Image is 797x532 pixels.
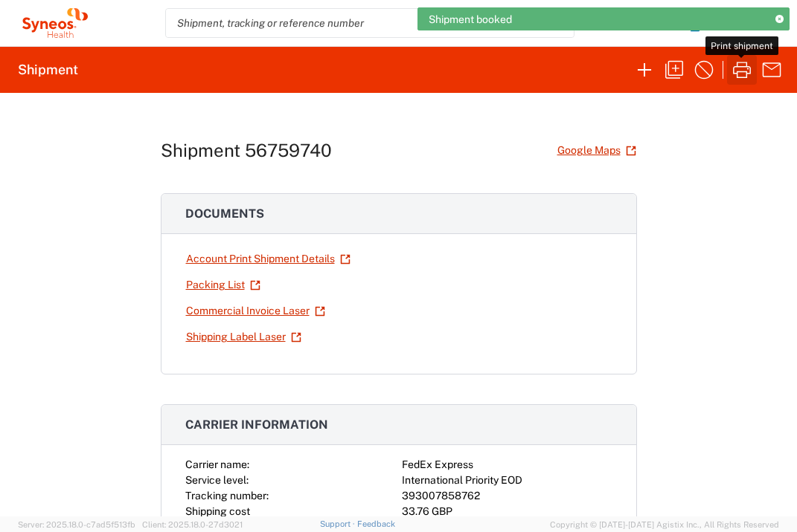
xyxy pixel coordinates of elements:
h1: Shipment 56759740 [161,140,332,161]
div: 393007858762 [402,488,612,504]
a: Shipping Label Laser [185,324,302,350]
span: Server: 2025.18.0-c7ad5f513fb [18,520,135,529]
span: Carrier name: [185,458,249,470]
h2: Shipment [18,61,78,79]
div: 33.76 GBP [402,504,612,519]
a: Support [320,519,357,528]
span: Shipment booked [429,13,512,26]
input: Shipment, tracking or reference number [166,9,551,37]
div: FedEx Express [402,457,612,473]
a: Google Maps [557,137,637,163]
a: Account Print Shipment Details [185,246,351,272]
span: Shipping cost [185,505,250,517]
span: Tracking number: [185,490,269,502]
span: Copyright © [DATE]-[DATE] Agistix Inc., All Rights Reserved [550,518,779,531]
div: International Priority EOD [402,473,612,488]
a: Packing List [185,272,261,298]
span: Client: 2025.18.0-27d3021 [142,520,243,529]
span: Carrier information [185,418,328,432]
a: Commercial Invoice Laser [185,298,326,324]
span: Documents [185,207,264,221]
a: Feedback [357,519,395,528]
span: Service level: [185,474,249,486]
